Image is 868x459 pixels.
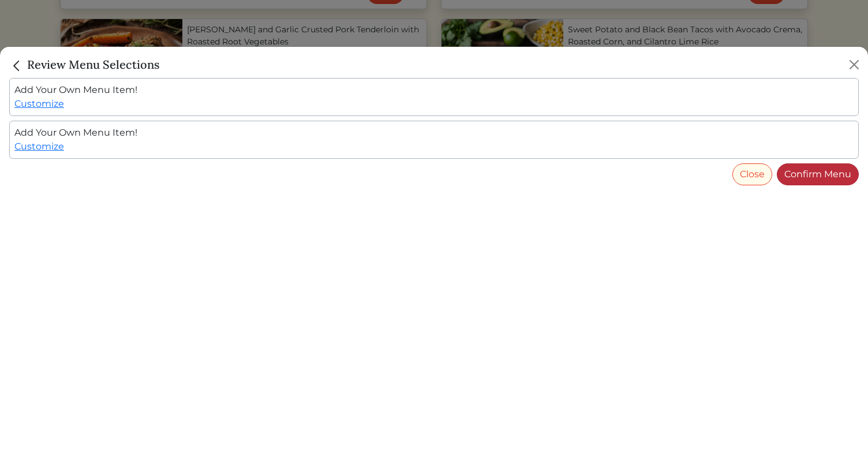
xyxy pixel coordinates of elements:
[777,163,859,185] a: Confirm Menu
[9,57,27,72] a: Close
[732,163,772,185] button: Close
[9,121,859,159] div: Add Your Own Menu Item!
[845,55,863,74] button: Close
[9,58,24,73] img: back_caret-0738dc900bf9763b5e5a40894073b948e17d9601fd527fca9689b06ce300169f.svg
[9,56,159,73] h5: Review Menu Selections
[9,78,859,116] div: Add Your Own Menu Item!
[14,98,64,109] a: Customize
[14,141,64,152] a: Customize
